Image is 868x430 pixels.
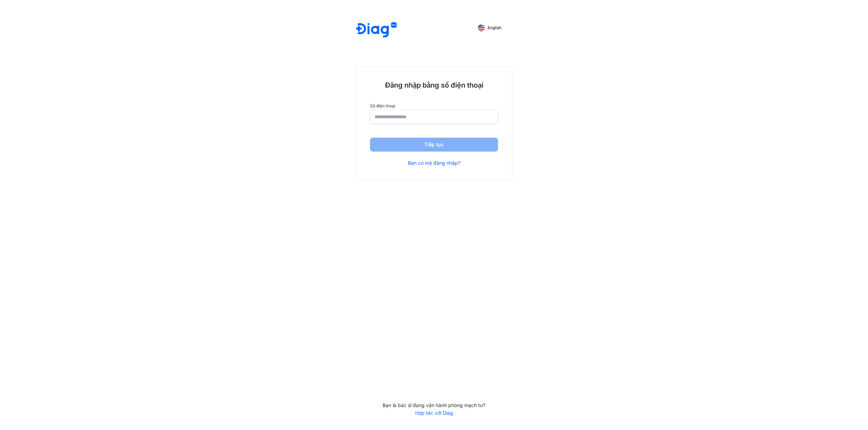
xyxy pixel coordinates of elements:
[488,25,501,30] span: English
[356,22,397,39] img: logo
[370,104,498,108] label: Số điện thoại
[356,410,512,416] a: Hợp tác với Diag
[408,160,460,166] a: Bạn có mã đăng nhập?
[370,81,498,90] div: Đăng nhập bằng số điện thoại
[478,24,485,31] img: English
[473,22,506,33] button: English
[370,138,498,152] button: Tiếp tục
[356,402,512,408] div: Bạn là bác sĩ đang vận hành phòng mạch tư?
